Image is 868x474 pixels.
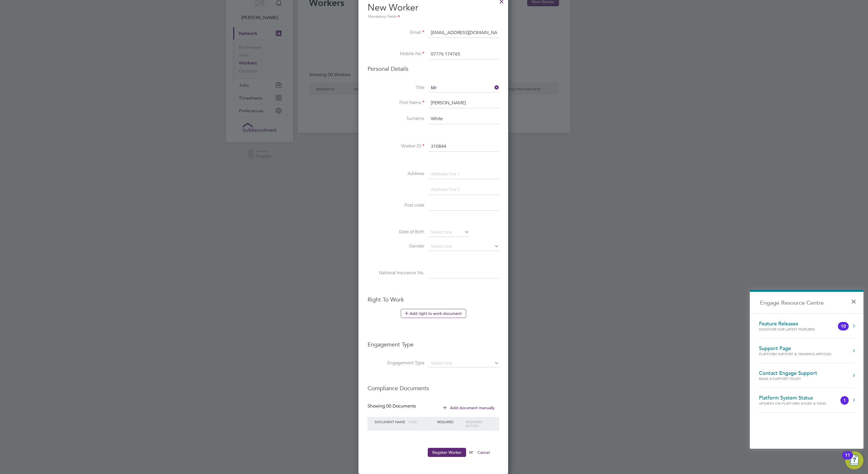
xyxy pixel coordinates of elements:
span: 00 Documents [386,403,416,409]
input: Address line 1 [429,169,499,179]
div: 11 [845,455,850,463]
label: Date of Birth [368,229,424,235]
label: Surname [368,116,424,122]
div: Platform System Status [759,395,838,401]
button: Open Resource Center, 11 new notifications [845,451,863,469]
h3: Personal Details [368,65,499,72]
li: or [368,448,499,463]
label: First Name [368,100,424,106]
h3: Right To Work [368,296,499,303]
label: National Insurance No. [368,270,424,276]
label: Email [368,30,424,36]
h3: Compliance Documents [368,379,499,392]
input: Select one [429,359,499,367]
div: Updates on Platform Issues & Fixes [759,401,838,406]
h2: Engage Resource Centre [750,292,863,313]
h3: Engagement Type [368,335,499,348]
div: Discover our latest features [759,327,826,332]
button: Add document manually [439,403,499,412]
label: Title [368,85,424,91]
div: Engage Resource Centre [750,290,863,449]
div: Raise a Support Ticket [759,376,817,381]
input: Select one [429,228,469,237]
div: Contact Engage Support [759,370,817,376]
input: Select one [429,84,499,92]
label: Engagement Type [368,360,424,366]
label: Worker ID [368,143,424,149]
button: Close [851,294,859,306]
button: Add right to work document [401,309,466,318]
button: Cancel [473,448,494,457]
div: Required Action [464,417,493,431]
button: Register Worker [428,448,466,457]
div: Support Page [759,345,832,352]
div: Document Name [373,417,407,427]
h2: New Worker [368,2,499,20]
label: Mobile No [368,51,424,57]
label: Post code [368,202,424,208]
div: Feature Releases [759,321,826,327]
label: Address [368,171,424,177]
div: Tags [407,417,436,427]
div: Required [436,417,465,427]
div: Platform Support & Training Articles [759,352,832,356]
input: Address line 2 [429,185,499,195]
div: Showing [368,403,417,409]
label: Gender [368,243,424,249]
input: Select one [429,242,499,251]
div: Mandatory Fields [368,14,499,20]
